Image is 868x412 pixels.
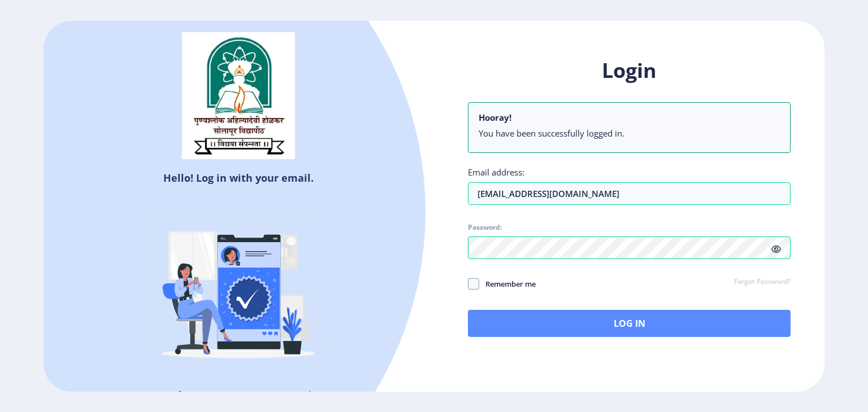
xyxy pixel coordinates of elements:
[479,128,780,139] li: You have been successfully logged in.
[285,387,337,404] a: Register
[468,310,791,337] button: Log In
[468,223,502,232] label: Password:
[468,166,524,178] label: Email address:
[479,277,536,291] span: Remember me
[182,32,295,160] img: sulogo.png
[52,387,426,405] h5: Don't have an account?
[479,112,511,123] b: Hooray!
[140,189,337,387] img: Verified-rafiki.svg
[468,182,791,205] input: Email address
[468,57,791,84] h1: Login
[734,277,791,287] a: Forgot Password?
